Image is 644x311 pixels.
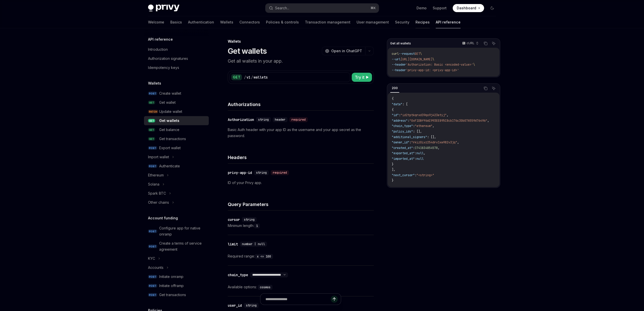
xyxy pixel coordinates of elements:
[258,118,269,122] span: string
[144,134,209,143] a: GETGet transactions
[170,16,182,28] a: Basics
[392,108,393,112] span: {
[413,129,422,134] span: : [],
[144,143,209,152] a: POSTExport wallet
[159,283,184,289] div: Initiate offramp
[436,16,461,28] a: API reference
[148,110,158,114] span: PATCH
[148,164,157,168] span: POST
[275,118,285,122] span: header
[228,154,374,161] h4: Headers
[415,146,438,150] span: 1741834854578
[254,75,268,80] div: wallets
[239,16,260,28] a: Connectors
[487,119,489,123] span: ,
[357,16,389,28] a: User management
[148,293,157,297] span: POST
[490,40,497,47] button: Ask AI
[242,242,265,246] span: number | null
[467,41,474,45] p: cURL
[148,265,163,271] div: Accounts
[331,296,338,303] button: Send message
[433,6,447,11] a: Support
[275,5,289,11] div: Search...
[148,128,155,132] span: GET
[244,218,255,222] span: string
[144,272,209,281] a: POSTInitiate onramp
[427,135,436,139] span: : [],
[305,16,350,28] a: Transaction management
[424,151,425,155] span: ,
[228,284,374,290] div: Available options:
[438,146,440,150] span: ,
[415,173,417,177] span: :
[148,137,155,141] span: GET
[159,145,181,151] div: Export wallet
[228,272,248,277] div: chain_type
[266,16,299,28] a: Policies & controls
[144,98,209,107] a: GETGet wallet
[148,172,164,178] div: Ethereum
[392,162,393,166] span: }
[144,281,209,290] a: POSTInitiate offramp
[392,146,413,150] span: "created_at"
[413,146,415,150] span: :
[228,58,374,65] p: Get all wallets in your app.
[254,223,260,228] code: 1
[144,290,209,299] a: POSTGet transactions
[148,255,155,262] div: KYC
[228,253,374,259] div: Required range:
[459,39,481,48] button: cURL
[220,16,233,28] a: Wallets
[415,52,420,56] span: GET
[392,68,406,72] span: --header
[355,74,364,80] span: Try it
[265,4,379,13] button: Search...⌘K
[228,170,252,175] div: privy-app-id
[331,48,362,54] span: Open in ChatGPT
[159,118,179,124] div: Get wallets
[447,113,448,117] span: ,
[159,136,186,142] div: Get transactions
[148,275,157,279] span: POST
[390,85,399,91] div: 200
[392,57,401,61] span: --url
[144,162,209,171] a: POSTAuthenticate
[144,125,209,134] a: GETGet balance
[148,181,159,187] div: Solana
[148,101,155,105] span: GET
[159,109,182,115] div: Update wallet
[488,4,496,12] button: Toggle dark mode
[159,90,181,96] div: Create wallet
[392,168,395,172] span: ],
[148,16,164,28] a: Welcome
[401,57,432,61] span: [URL][DOMAIN_NAME]
[395,16,409,28] a: Security
[411,140,457,144] span: "rkiz0ivz254drv1xw982v3jq"
[392,102,402,106] span: "data"
[415,124,432,128] span: "ethereum"
[370,6,376,10] span: ⌘ K
[148,199,169,205] div: Other chains
[415,157,417,161] span: :
[144,63,209,72] a: Idempotency keys
[159,163,180,169] div: Authenticate
[416,16,430,28] a: Recipes
[188,16,214,28] a: Authentication
[392,140,409,144] span: "owner_id"
[148,46,168,53] div: Introduction
[453,4,484,12] a: Dashboard
[148,65,179,71] div: Idempotency keys
[148,190,166,196] div: Spark BTC
[228,101,374,108] h4: Authorizations
[392,157,415,161] span: "imported_at"
[148,36,173,42] h5: API reference
[289,117,308,122] div: required
[251,75,253,80] div: /
[255,254,273,259] code: x <= 100
[244,75,246,80] div: /
[457,6,476,11] span: Dashboard
[490,85,497,92] button: Ask AI
[482,85,489,92] button: Copy the contents from the code block
[148,119,155,123] span: GET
